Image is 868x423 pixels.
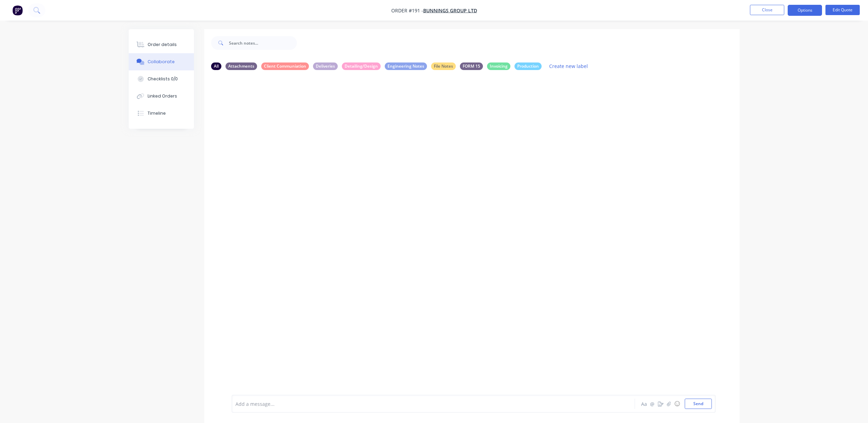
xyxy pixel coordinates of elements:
[148,76,178,82] div: Checklists 0/0
[148,110,166,116] div: Timeline
[229,36,297,50] input: Search notes...
[460,62,483,70] div: FORM 15
[750,5,784,15] button: Close
[385,62,427,70] div: Engineering Notes
[225,62,257,70] div: Attachments
[129,88,194,105] button: Linked Orders
[261,62,309,70] div: Client Communiation
[825,5,860,15] button: Edit Quote
[342,62,381,70] div: Detailing/Design
[148,93,177,99] div: Linked Orders
[129,70,194,88] button: Checklists 0/0
[648,400,657,408] button: @
[673,400,681,408] button: ☺
[487,62,510,70] div: Invoicing
[391,7,423,14] span: Order #191 -
[211,62,221,70] div: All
[788,5,822,16] button: Options
[12,5,23,15] img: Factory
[514,62,542,70] div: Production
[313,62,338,70] div: Deliveries
[148,59,175,65] div: Collaborate
[129,53,194,70] button: Collaborate
[431,62,456,70] div: File Notes
[640,400,648,408] button: Aa
[148,42,177,48] div: Order details
[546,61,592,71] button: Create new label
[129,105,194,122] button: Timeline
[423,7,477,14] a: Bunnings Group Ltd
[685,399,712,409] button: Send
[129,36,194,53] button: Order details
